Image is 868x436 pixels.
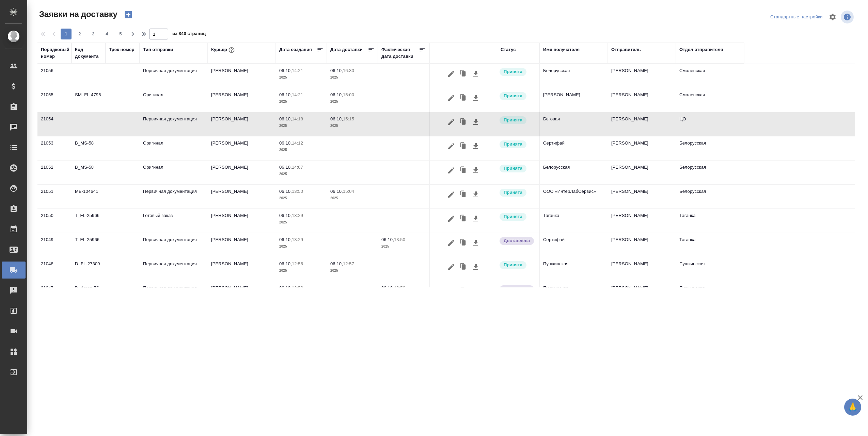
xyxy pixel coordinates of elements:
[543,46,580,53] div: Имя получателя
[330,68,343,73] p: 06.10,
[445,212,457,225] button: Редактировать
[679,46,723,53] div: Отдел отправителя
[445,116,457,129] button: Редактировать
[292,165,303,170] p: 14:07
[499,285,536,294] div: Документы доставлены, фактическая дата доставки проставиться автоматически
[445,140,457,153] button: Редактировать
[115,31,126,37] span: 5
[172,30,206,39] span: из 840 страниц
[676,161,744,184] td: Белорусская
[470,236,482,249] button: Скачать
[330,46,363,53] div: Дата доставки
[140,257,208,281] td: Первичная документация
[37,136,72,160] td: 21053
[37,185,72,208] td: 21051
[88,31,99,37] span: 3
[470,164,482,177] button: Скачать
[504,141,522,148] p: Принята
[330,92,343,97] p: 06.10,
[72,233,106,257] td: T_FL-25966
[499,91,536,101] div: Курьер назначен
[279,46,312,53] div: Дата создания
[143,46,173,53] div: Тип отправки
[72,281,106,305] td: D_Acron-76
[540,64,608,88] td: Белорусская
[470,67,482,80] button: Скачать
[279,285,292,290] p: 06.10,
[208,64,276,88] td: [PERSON_NAME]
[279,116,292,121] p: 06.10,
[676,281,744,305] td: Пушкинская
[37,281,72,305] td: 21047
[676,257,744,281] td: Пушкинская
[72,136,106,160] td: B_MS-58
[470,285,482,298] button: Скачать
[470,91,482,104] button: Скачать
[279,98,323,105] p: 2025
[841,11,855,23] span: Посмотреть информацию
[101,31,112,37] span: 4
[608,185,676,208] td: [PERSON_NAME]
[140,64,208,88] td: Первичная документация
[88,29,99,39] button: 3
[540,185,608,208] td: ООО «ИнтерЛабСервис»
[208,281,276,305] td: [PERSON_NAME]
[504,262,522,268] p: Принята
[343,92,354,97] p: 15:00
[140,281,208,305] td: Первичная документация
[611,46,641,53] div: Отправитель
[445,164,457,177] button: Редактировать
[457,67,470,80] button: Клонировать
[279,195,323,202] p: 2025
[208,136,276,160] td: [PERSON_NAME]
[279,243,323,250] p: 2025
[37,257,72,281] td: 21048
[608,88,676,112] td: [PERSON_NAME]
[140,233,208,257] td: Первичная документация
[457,188,470,201] button: Клонировать
[769,12,824,22] div: split button
[457,116,470,129] button: Клонировать
[381,285,394,290] p: 06.10,
[279,122,323,129] p: 2025
[330,74,375,81] p: 2025
[41,46,69,60] div: Порядковый номер
[292,285,303,290] p: 12:53
[330,189,343,194] p: 06.10,
[74,31,85,37] span: 2
[279,189,292,194] p: 06.10,
[208,257,276,281] td: [PERSON_NAME]
[140,112,208,136] td: Первичная документация
[504,286,530,292] p: Доставлена
[504,117,522,123] p: Принята
[279,213,292,218] p: 06.10,
[37,88,72,112] td: 21055
[499,261,536,270] div: Курьер назначен
[499,236,536,246] div: Документы доставлены, фактическая дата доставки проставиться автоматически
[608,257,676,281] td: [PERSON_NAME]
[504,165,522,172] p: Принята
[37,9,117,20] span: Заявки на доставку
[279,171,323,178] p: 2025
[330,122,375,129] p: 2025
[208,233,276,257] td: [PERSON_NAME]
[381,237,394,242] p: 06.10,
[279,165,292,170] p: 06.10,
[74,29,85,39] button: 2
[504,93,522,99] p: Принята
[208,161,276,184] td: [PERSON_NAME]
[140,185,208,208] td: Первичная документация
[292,140,303,146] p: 14:12
[330,195,375,202] p: 2025
[608,281,676,305] td: [PERSON_NAME]
[37,209,72,233] td: 21050
[330,261,343,266] p: 06.10,
[140,161,208,184] td: Оригинал
[445,285,457,298] button: Редактировать
[608,233,676,257] td: [PERSON_NAME]
[109,46,135,53] div: Трек номер
[457,236,470,249] button: Клонировать
[279,237,292,242] p: 06.10,
[208,112,276,136] td: [PERSON_NAME]
[676,233,744,257] td: Таганка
